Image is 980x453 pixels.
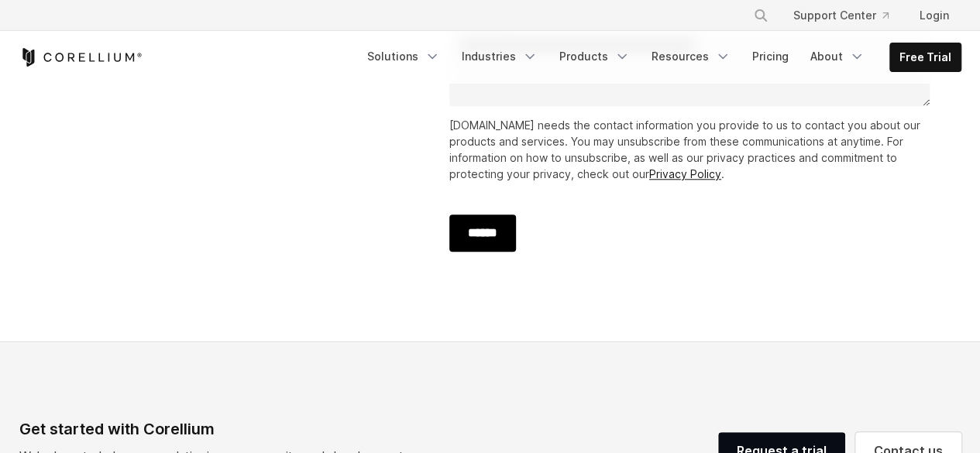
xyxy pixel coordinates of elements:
[19,48,143,67] a: Corellium Home
[452,43,547,70] a: Industries
[747,2,775,29] button: Search
[642,43,740,70] a: Resources
[358,43,961,72] div: Navigation Menu
[449,117,937,182] p: [DOMAIN_NAME] needs the contact information you provide to us to contact you about our products a...
[19,417,416,441] div: Get started with Corellium
[781,2,901,29] a: Support Center
[550,43,639,70] a: Products
[801,43,874,70] a: About
[907,2,961,29] a: Login
[743,43,798,70] a: Pricing
[734,2,961,29] div: Navigation Menu
[358,43,449,70] a: Solutions
[649,167,721,180] a: Privacy Policy
[890,43,961,71] a: Free Trial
